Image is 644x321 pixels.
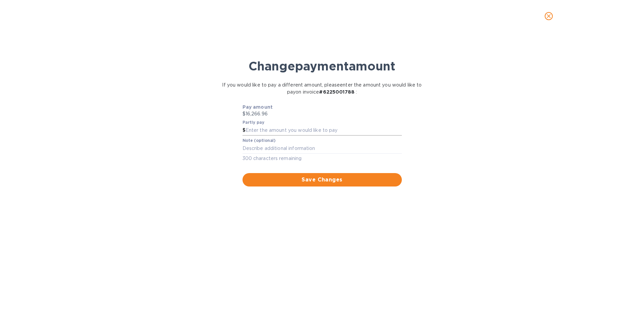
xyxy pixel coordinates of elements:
b: Pay amount [243,104,273,110]
input: Enter the amount you would like to pay [246,125,402,136]
b: # 6225001788 [319,89,354,95]
label: Partly pay [243,120,265,124]
div: $ [243,125,246,136]
p: 300 characters remaining [243,155,402,162]
b: Change payment amount [249,59,395,73]
label: Note (optional) [243,139,275,143]
button: Save Changes [243,173,402,186]
span: Save Changes [248,176,396,184]
button: close [541,8,557,24]
p: $16,266.96 [243,110,402,117]
p: If you would like to pay a different amount, please enter the amount you would like to pay on inv... [222,82,423,96]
